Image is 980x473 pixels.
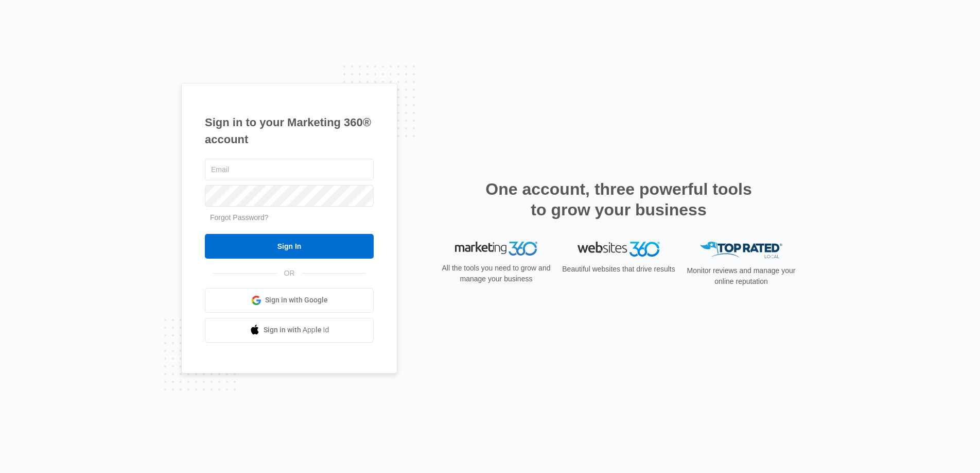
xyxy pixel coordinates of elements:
[577,242,660,257] img: Websites 360
[684,265,799,287] p: Monitor reviews and manage your online reputation
[482,179,755,220] h2: One account, three powerful tools to grow your business
[205,114,374,148] h1: Sign in to your Marketing 360® account
[210,213,269,222] a: Forgot Password?
[205,234,374,259] input: Sign In
[264,325,329,335] span: Sign in with Apple Id
[277,268,302,279] span: OR
[205,159,374,180] input: Email
[455,242,537,256] img: Marketing 360
[439,263,554,284] p: All the tools you need to grow and manage your business
[561,264,676,275] p: Beautiful websites that drive results
[205,288,374,313] a: Sign in with Google
[205,318,374,343] a: Sign in with Apple Id
[700,242,782,259] img: Top Rated Local
[265,295,328,306] span: Sign in with Google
